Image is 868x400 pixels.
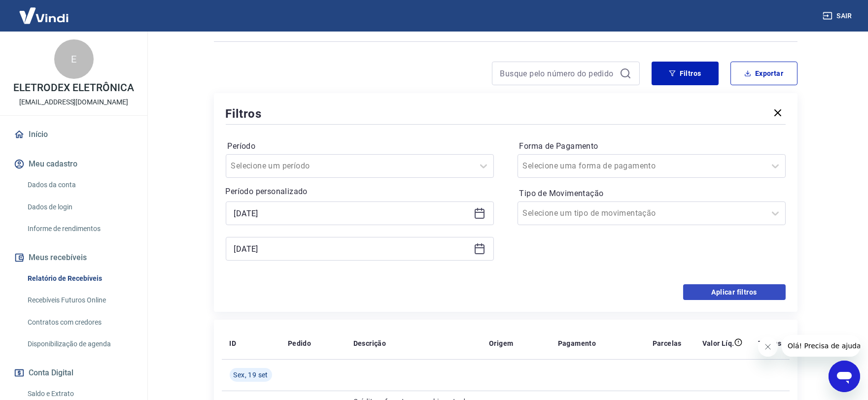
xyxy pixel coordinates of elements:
label: Forma de Pagamento [520,140,784,152]
label: Tipo de Movimentação [520,188,784,200]
h5: Filtros [226,106,262,122]
button: Sair [821,7,856,25]
span: Sex, 19 set [234,370,268,380]
button: Conta Digital [12,362,136,384]
a: Recebíveis Futuros Online [24,290,136,310]
p: [EMAIL_ADDRESS][DOMAIN_NAME] [19,97,128,107]
iframe: Mensagem da empresa [782,335,860,357]
p: ID [230,338,237,348]
p: ELETRODEX ELETRÔNICA [13,83,134,93]
a: Dados de login [24,197,136,217]
button: Aplicar filtros [683,284,786,300]
p: Pagamento [558,338,596,348]
button: Exportar [730,62,798,85]
p: Período personalizado [226,186,494,198]
a: Disponibilização de agenda [24,334,136,354]
iframe: Fechar mensagem [758,337,778,357]
button: Meu cadastro [12,153,136,175]
a: Relatório de Recebíveis [24,268,136,289]
input: Data inicial [234,206,470,221]
a: Dados da conta [24,175,136,195]
a: Contratos com credores [24,312,136,333]
button: Filtros [652,62,719,85]
input: Data final [234,241,470,256]
button: Meus recebíveis [12,247,136,268]
img: Vindi [12,0,76,31]
span: Olá! Precisa de ajuda? [6,7,83,15]
p: Valor Líq. [702,338,734,348]
label: Período [228,140,492,152]
p: Parcelas [653,338,682,348]
div: E [54,39,94,79]
a: Informe de rendimentos [24,219,136,239]
a: Início [12,124,136,145]
p: Origem [489,338,513,348]
p: Descrição [353,338,386,348]
iframe: Botão para abrir a janela de mensagens [829,361,860,392]
p: Pedido [288,338,311,348]
input: Busque pelo número do pedido [500,66,616,81]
